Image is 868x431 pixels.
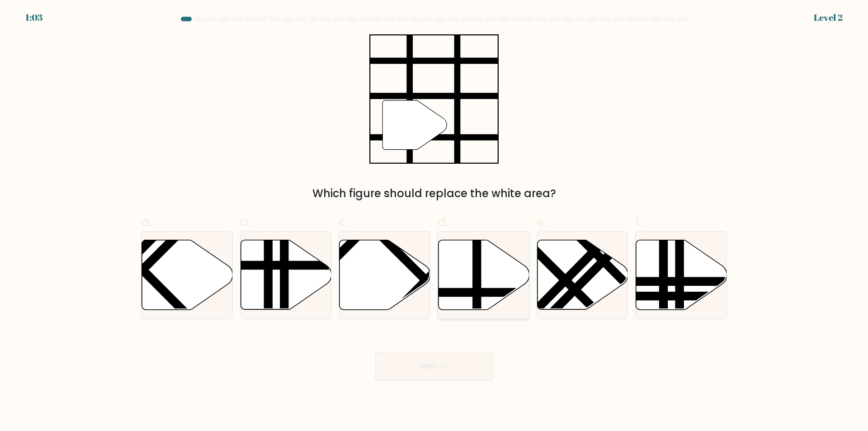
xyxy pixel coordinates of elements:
[537,213,547,231] span: e.
[814,11,843,24] div: Level 2
[25,11,42,24] div: 1:03
[635,213,642,231] span: f.
[339,213,349,231] span: c.
[240,213,251,231] span: b.
[375,352,493,381] button: Next
[438,213,448,231] span: d.
[141,213,152,231] span: a.
[146,185,722,202] div: Which figure should replace the white area?
[382,100,447,150] g: "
